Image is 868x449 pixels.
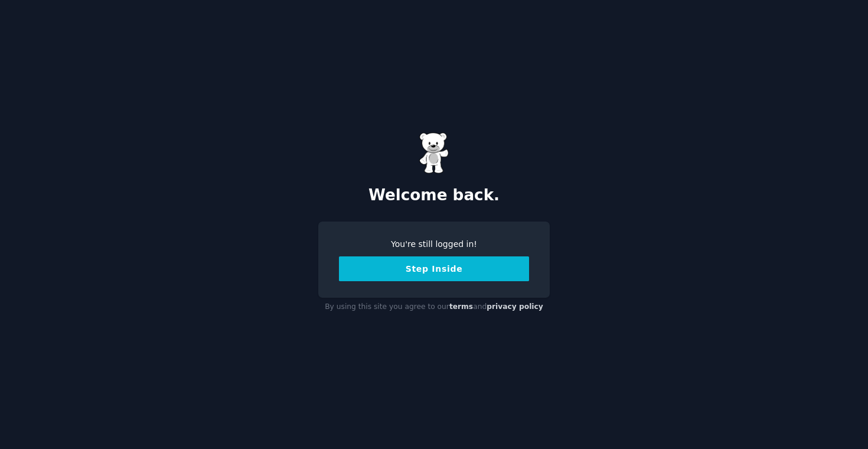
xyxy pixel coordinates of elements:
a: terms [449,302,473,311]
div: You're still logged in! [339,238,529,250]
a: Step Inside [339,264,529,274]
img: Gummy Bear [419,132,449,174]
h2: Welcome back. [318,186,550,205]
div: By using this site you agree to our and [318,298,550,317]
button: Step Inside [339,256,529,281]
a: privacy policy [487,302,543,311]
